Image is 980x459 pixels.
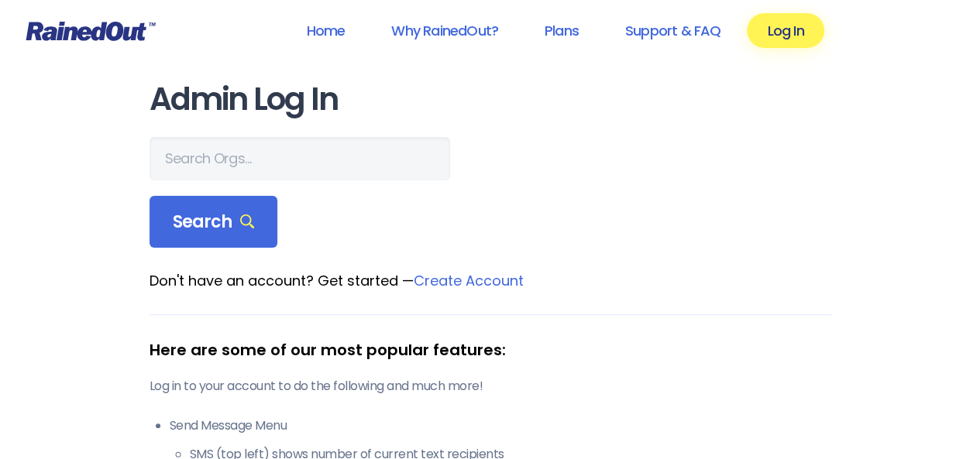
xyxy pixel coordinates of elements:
span: Search [173,211,255,233]
a: Plans [524,13,599,48]
a: Log In [747,13,824,48]
a: Create Account [414,271,524,290]
input: Search Orgs… [150,137,450,180]
a: Why RainedOut? [371,13,518,48]
div: Here are some of our most popular features: [150,338,831,361]
div: Search [150,196,278,248]
a: Home [286,13,365,48]
p: Log in to your account to do the following and much more! [150,377,831,396]
h1: Admin Log In [150,82,831,117]
a: Support & FAQ [605,13,741,48]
